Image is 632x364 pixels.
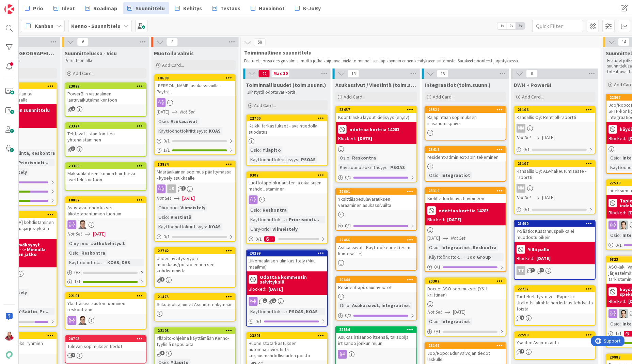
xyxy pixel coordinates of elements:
span: 0 / 1 [255,236,262,243]
div: Osio [608,154,619,162]
span: 0 / 1 [523,206,530,213]
div: 22742 [158,248,235,253]
span: 2 [71,106,75,111]
div: Viimeistely [179,204,207,211]
div: 18698 [158,76,235,80]
span: 0 / 1 [163,137,170,145]
div: Ohry-prio [249,225,270,233]
img: Visit kanbanzone.com [4,4,14,14]
div: Osio [157,118,168,125]
span: : [298,156,299,163]
div: Kielitiedon lisäys finvoiceen [425,194,505,203]
div: Reskontra [80,249,107,257]
span: 1 [539,268,544,272]
span: : [286,216,287,223]
a: Havainnot [247,2,289,14]
span: Havainnot [259,4,285,12]
span: [DATE] [93,230,106,238]
span: [DATE] [182,195,195,202]
span: : [79,249,80,257]
div: [DATE] [358,135,372,142]
div: Integraatiot [439,171,472,179]
div: 0/3 [65,268,146,277]
i: Not Set [67,231,82,237]
div: 1/1 [155,146,235,154]
div: JK [155,184,235,193]
div: 23146Joo/Ropo: Edunvalvojan tiedot laskulle [425,343,505,364]
div: 23389 [68,164,146,168]
div: 22700Kaikki tarkastukset - avaintiedolla suodatus [247,115,327,136]
div: Blocked: [338,135,355,142]
div: PowerBI:n visuaalinen laatuvaikutelma kuntoon [65,89,146,104]
div: Yksittäisvarausten tuominen reskontraan [65,299,146,314]
div: 18882 [68,198,146,202]
span: : [387,164,388,171]
div: 21490Y-Säätiö: Kustannuspaikka ei muodostu oikein [514,221,595,242]
div: 23418resident-admin ext-apin tekeminen [425,147,505,162]
div: Uuden hyvitystyypin muokkaus/poisto ennen sen kohdistumista [155,254,235,275]
span: Add Card... [73,70,95,76]
div: 23319 [428,188,505,193]
div: 0/2 [336,311,416,320]
span: 3 [71,146,75,151]
div: Käyttöönottokriittisyys [157,223,206,230]
span: [DATE] [157,108,169,116]
div: Jatkokehitys 1 [90,240,126,247]
div: Joo Group [465,253,492,261]
div: Osio [249,206,260,214]
div: 21475 [155,294,235,300]
b: odottaa korttia 14283 [438,208,488,213]
div: Reskontra [350,154,377,162]
div: Kansallis Oy: ALV-hakeutumisaste -raportti [514,167,595,182]
div: [DATE] [268,286,283,293]
div: Osio [67,249,79,257]
p: Jiiristystä odottavat kortit [247,90,326,95]
div: 13874 [158,162,235,167]
span: 15 [437,70,448,78]
div: [DATE] [536,255,550,262]
div: 23418 [425,147,505,153]
span: : [619,154,620,162]
span: 14 [618,38,629,46]
span: DWH + PowerBI [513,81,551,88]
img: SM [78,220,87,229]
div: 0/11 [247,235,327,243]
span: [DATE] [542,194,554,201]
div: Käyttöönottokriittisyys [338,164,387,171]
span: Ideat [62,4,75,12]
div: 23521 [428,107,505,112]
div: 0/1 [155,232,235,241]
div: 0/1 [514,205,595,214]
div: 20840 [339,277,416,282]
div: Osio [249,146,260,154]
div: 23521 [425,107,505,113]
div: Max 10 [273,72,287,75]
div: 21106Kansallis Oy: Rentroll-raportti [514,107,595,122]
span: Testaus [220,4,240,12]
span: Add Card... [432,94,454,100]
span: 8 [526,70,537,78]
div: 23291Huoneistotarkastuksen automaattiviestintä - korjausmahdollisuuden poisto [247,333,327,360]
div: MM [514,184,595,193]
div: 20299 [250,251,327,256]
div: 20840Resident-api: saunavuorot [336,277,416,292]
div: Viestintä [169,213,193,221]
span: : [206,127,207,135]
span: : [206,223,207,230]
div: 23079 [65,83,146,89]
span: 1 [530,268,535,272]
div: TT [516,266,525,275]
div: 13874Määräaikainen sopimus päättymässä - kysely asukkaalle [155,161,235,182]
div: Priorisointi... [287,216,320,223]
div: Käyttöönottokriittisyys [67,259,105,266]
div: 23291 [247,333,327,339]
div: 0/1 [514,145,595,154]
div: 21106 [517,107,595,112]
div: 9307 [247,172,327,178]
div: 21107 [517,161,595,166]
span: Asukassivut / Viestintä (toim.suunn.) [335,81,417,88]
span: : [349,154,350,162]
div: 1 [264,236,275,242]
div: Ohry-prio [157,204,178,211]
div: [DATE] [447,216,461,223]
